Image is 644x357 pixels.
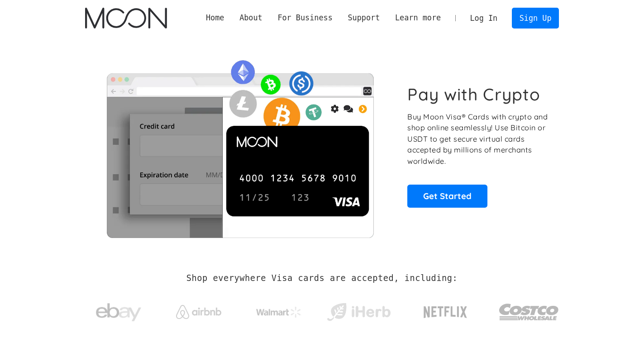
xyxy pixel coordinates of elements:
a: home [85,8,167,29]
div: About [239,12,262,24]
img: Walmart [256,307,301,318]
a: Netflix [405,292,486,328]
p: Buy Moon Visa® Cards with crypto and shop online seamlessly! Use Bitcoin or USDT to get secure vi... [407,111,549,167]
img: Costco [499,295,559,329]
img: Moon Logo [85,8,167,29]
div: Support [348,12,380,24]
a: Log In [463,8,505,28]
a: Get Started [407,185,487,207]
a: ebay [85,289,153,331]
div: Learn more [387,12,448,24]
div: For Business [277,12,332,24]
img: Airbnb [176,305,221,319]
h1: Pay with Crypto [407,84,540,105]
div: About [232,12,270,24]
a: Walmart [245,298,312,322]
a: Costco [499,286,559,333]
img: iHerb [325,300,392,324]
a: iHerb [325,291,392,328]
a: Sign Up [512,8,559,28]
img: Moon Cards let you spend your crypto anywhere Visa is accepted. [85,54,395,238]
a: Airbnb [165,296,232,324]
div: Learn more [395,12,441,24]
h2: Shop everywhere Visa cards are accepted, including: [186,273,458,283]
img: Netflix [423,301,468,324]
img: ebay [96,298,141,327]
div: Support [340,12,387,24]
div: For Business [270,12,340,24]
a: Home [198,12,232,24]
